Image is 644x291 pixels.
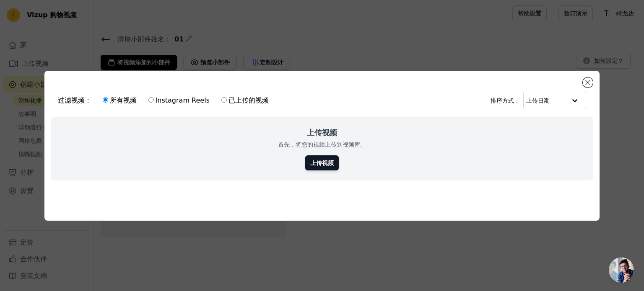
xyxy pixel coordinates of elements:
font: 上传视频 [310,160,334,166]
a: 开放式聊天 [609,258,634,283]
font: Instagram Reels [156,96,210,104]
font: 过滤视频： [58,96,91,104]
font: 上传视频 [307,128,337,137]
button: 关闭模式 [583,77,593,88]
font: 首先，将您的视频上传到视频库。 [278,141,366,148]
font: 所有视频 [110,96,137,104]
font: 排序方式： [491,97,520,104]
font: 已上传的视频 [229,96,269,104]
